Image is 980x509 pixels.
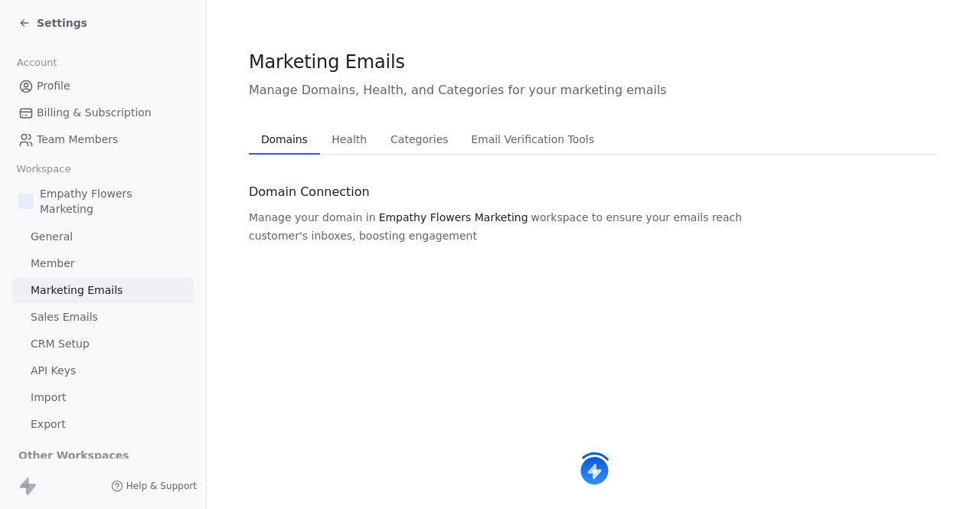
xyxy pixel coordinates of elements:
[37,132,118,148] span: Team Members
[31,390,66,406] span: Import
[40,186,188,217] span: Empathy Flowers Marketing
[31,363,76,379] span: API Keys
[31,309,98,325] span: Sales Emails
[249,81,938,100] span: Manage Domains, Health, and Categories for your marketing emails
[12,385,194,410] a: Import
[531,210,743,225] span: workspace to ensure your emails reach
[12,331,194,357] a: CRM Setup
[18,15,87,31] a: Settings
[249,183,370,201] span: Domain Connection
[12,251,194,276] a: Member
[37,78,70,94] span: Profile
[379,210,528,225] span: Empathy Flowers Marketing
[126,480,197,492] span: Help & Support
[465,129,600,150] span: Email Verification Tools
[31,416,66,432] span: Export
[31,336,90,352] span: CRM Setup
[325,129,373,150] span: Health
[31,229,73,245] span: General
[12,412,194,437] a: Export
[10,158,77,181] span: Workspace
[255,129,314,150] span: Domains
[249,210,376,225] span: Manage your domain in
[12,443,136,468] span: Other Workspaces
[12,127,194,152] a: Team Members
[249,51,405,73] span: Marketing Emails
[12,100,194,126] a: Billing & Subscription
[12,224,194,250] a: General
[111,480,197,492] a: Help & Support
[10,51,64,74] span: Account
[12,278,194,303] a: Marketing Emails
[12,358,194,383] a: API Keys
[31,256,75,272] span: Member
[37,15,87,31] span: Settings
[31,282,122,299] span: Marketing Emails
[37,105,152,121] span: Billing & Subscription
[249,228,477,243] span: customer's inboxes, boosting engagement
[384,129,454,150] span: Categories
[12,73,194,99] a: Profile
[12,305,194,330] a: Sales Emails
